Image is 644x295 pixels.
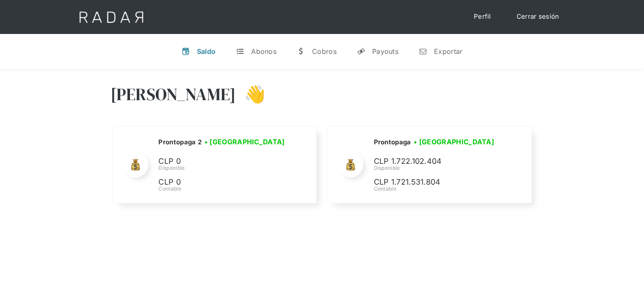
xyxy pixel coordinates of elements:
div: Contable [373,185,500,193]
div: Abonos [251,47,276,56]
div: n [419,47,427,56]
h2: Prontopaga 2 [158,138,202,146]
p: CLP 1.722.102.404 [373,155,500,168]
a: Perfil [465,8,500,25]
div: Disponible [158,164,287,172]
div: Exportar [434,47,462,56]
div: Payouts [372,47,398,56]
h3: 👋 [236,84,265,105]
div: w [297,47,305,56]
h3: [PERSON_NAME] [111,84,236,105]
div: Saldo [197,47,216,56]
h2: Prontopaga [373,138,411,146]
div: Disponible [373,164,500,172]
div: y [357,47,365,56]
div: v [182,47,190,56]
h3: • [GEOGRAPHIC_DATA] [414,137,494,147]
h3: • [GEOGRAPHIC_DATA] [205,137,285,147]
div: t [236,47,244,56]
p: CLP 0 [158,176,285,188]
a: Cerrar sesión [508,8,568,25]
div: Contable [158,185,287,193]
p: CLP 1.721.531.804 [373,176,500,188]
p: CLP 0 [158,155,285,168]
div: Cobros [312,47,337,56]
